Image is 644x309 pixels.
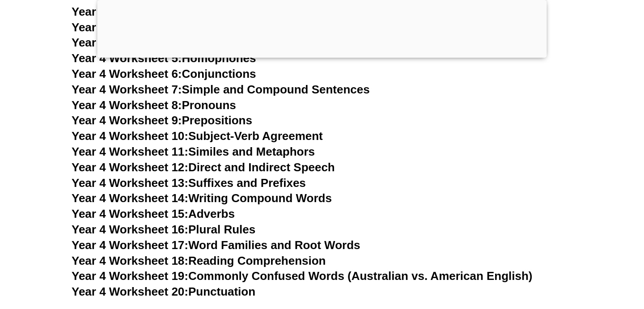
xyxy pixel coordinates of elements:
[72,176,306,190] a: Year 4 Worksheet 13:Suffixes and Prefixes
[72,191,188,205] span: Year 4 Worksheet 14:
[72,207,235,220] a: Year 4 Worksheet 15:Adverbs
[72,161,188,174] span: Year 4 Worksheet 12:
[72,98,182,112] span: Year 4 Worksheet 8:
[72,207,188,220] span: Year 4 Worksheet 15:
[72,269,188,283] span: Year 4 Worksheet 19:
[72,36,324,49] a: Year 4 Worksheet 4:Synonyms and Antonyms
[72,67,182,80] span: Year 4 Worksheet 6:
[72,285,188,298] span: Year 4 Worksheet 20:
[72,114,182,127] span: Year 4 Worksheet 9:
[72,5,213,18] a: Year 4 Worksheet 2:Verbs
[72,67,256,80] a: Year 4 Worksheet 6:Conjunctions
[72,254,188,267] span: Year 4 Worksheet 18:
[72,223,188,236] span: Year 4 Worksheet 16:
[72,129,188,143] span: Year 4 Worksheet 10:
[72,145,315,158] a: Year 4 Worksheet 11:Similes and Metaphors
[72,191,332,205] a: Year 4 Worksheet 14:Writing Compound Words
[72,161,335,174] a: Year 4 Worksheet 12:Direct and Indirect Speech
[72,21,182,34] span: Year 4 Worksheet 3:
[72,238,360,252] a: Year 4 Worksheet 17:Word Families and Root Words
[72,83,370,96] a: Year 4 Worksheet 7:Simple and Compound Sentences
[72,285,255,298] a: Year 4 Worksheet 20:Punctuation
[72,51,256,65] a: Year 4 Worksheet 5:Homophones
[72,269,533,283] a: Year 4 Worksheet 19:Commonly Confused Words (Australian vs. American English)
[72,238,188,252] span: Year 4 Worksheet 17:
[72,83,182,96] span: Year 4 Worksheet 7:
[72,129,323,143] a: Year 4 Worksheet 10:Subject-Verb Agreement
[72,223,255,236] a: Year 4 Worksheet 16:Plural Rules
[72,5,182,18] span: Year 4 Worksheet 2:
[72,21,240,34] a: Year 4 Worksheet 3:Adjectives
[72,36,182,49] span: Year 4 Worksheet 4:
[72,98,236,112] a: Year 4 Worksheet 8:Pronouns
[72,254,326,267] a: Year 4 Worksheet 18:Reading Comprehension
[491,208,644,309] iframe: Chat Widget
[72,176,188,190] span: Year 4 Worksheet 13:
[72,145,188,158] span: Year 4 Worksheet 11:
[72,51,182,65] span: Year 4 Worksheet 5:
[72,114,252,127] a: Year 4 Worksheet 9:Prepositions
